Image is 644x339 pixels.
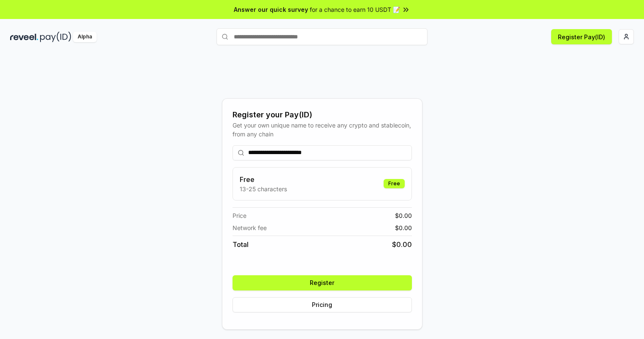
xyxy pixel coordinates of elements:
[233,239,249,250] span: Total
[551,29,612,44] button: Register Pay(ID)
[395,211,412,220] span: $ 0.00
[240,174,287,184] h3: Free
[233,121,412,138] div: Get your own unique name to receive any crypto and stablecoin, from any chain
[73,32,97,42] div: Alpha
[310,5,400,14] span: for a chance to earn 10 USDT 📝
[234,5,308,14] span: Answer our quick survey
[395,223,412,232] span: $ 0.00
[233,297,412,312] button: Pricing
[233,109,412,121] div: Register your Pay(ID)
[10,32,38,42] img: reveel_dark
[384,179,405,188] div: Free
[233,211,246,220] span: Price
[392,239,412,250] span: $ 0.00
[233,275,412,290] button: Register
[240,184,287,193] p: 13-25 characters
[233,223,267,232] span: Network fee
[40,32,71,42] img: pay_id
